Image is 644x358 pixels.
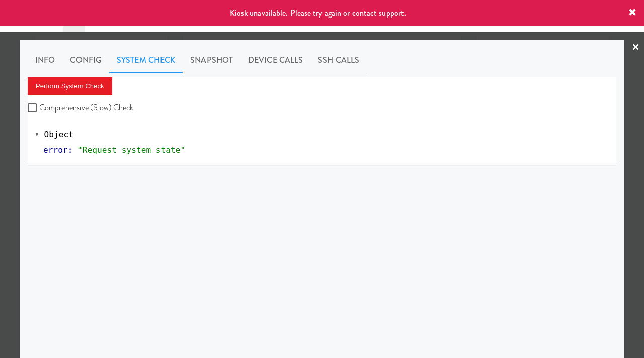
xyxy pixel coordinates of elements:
[183,48,240,73] a: Snapshot
[77,145,185,155] span: "Request system state"
[240,48,310,73] a: Device Calls
[28,77,112,95] button: Perform System Check
[28,100,134,115] label: Comprehensive (Slow) Check
[109,48,183,73] a: System Check
[44,130,73,139] span: Object
[62,48,109,73] a: Config
[28,104,39,112] input: Comprehensive (Slow) Check
[310,48,367,73] a: SSH Calls
[632,32,640,63] a: ×
[68,145,73,155] span: :
[28,48,62,73] a: Info
[230,7,407,19] span: Kiosk unavailable. Please try again or contact support.
[43,145,68,155] span: error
